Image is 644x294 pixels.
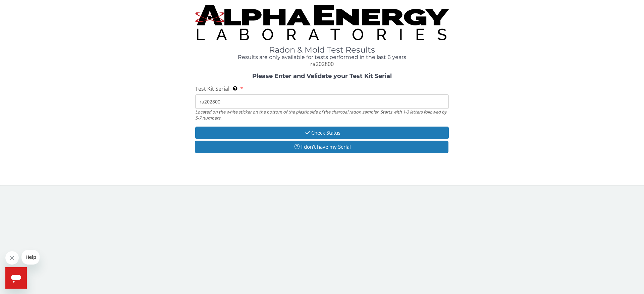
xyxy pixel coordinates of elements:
[21,250,40,265] iframe: Message from company
[195,127,449,139] button: Check Status
[195,85,229,92] span: Test Kit Serial
[5,267,27,289] iframe: Button to launch messaging window
[252,72,392,80] strong: Please Enter and Validate your Test Kit Serial
[195,54,449,60] h4: Results are only available for tests performed in the last 6 years
[195,46,449,54] h1: Radon & Mold Test Results
[195,109,449,121] div: Located on the white sticker on the bottom of the plastic side of the charcoal radon sampler. Sta...
[310,60,334,68] span: ra202800
[5,251,19,265] iframe: Close message
[195,141,448,153] button: I don't have my Serial
[195,5,449,40] img: TightCrop.jpg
